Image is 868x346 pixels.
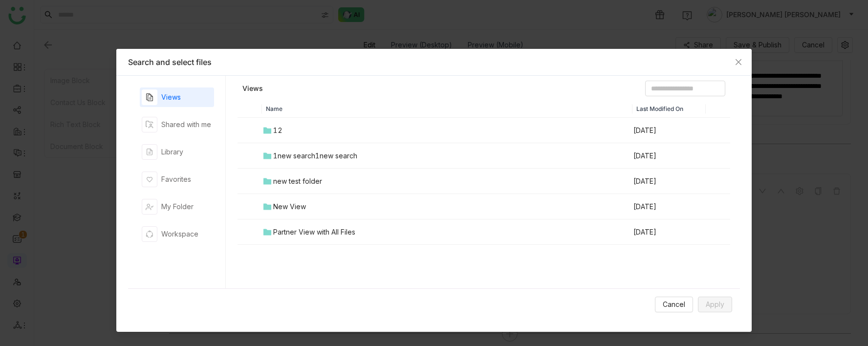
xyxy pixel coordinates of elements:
td: [DATE] [632,143,706,169]
th: Name [262,100,632,118]
div: Shared with me [161,119,211,130]
div: Workspace [161,229,198,239]
div: Library [161,147,183,157]
td: [DATE] [632,118,706,143]
td: [DATE] [632,169,706,194]
div: Views [161,92,181,103]
td: [DATE] [632,194,706,219]
div: Favorites [161,174,191,185]
a: Views [242,84,263,93]
div: 1new search1new search [273,151,357,161]
div: 12 [273,125,282,136]
div: Search and select files [128,57,740,67]
th: Last Modified On [632,100,706,118]
td: [DATE] [632,219,706,245]
button: Apply [698,297,732,312]
button: Close [725,49,752,75]
div: Partner View with All Files [273,227,355,238]
span: Cancel [663,299,685,310]
div: New View [273,201,306,212]
div: new test folder [273,176,322,187]
button: Cancel [655,297,693,312]
div: My Folder [161,201,194,212]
